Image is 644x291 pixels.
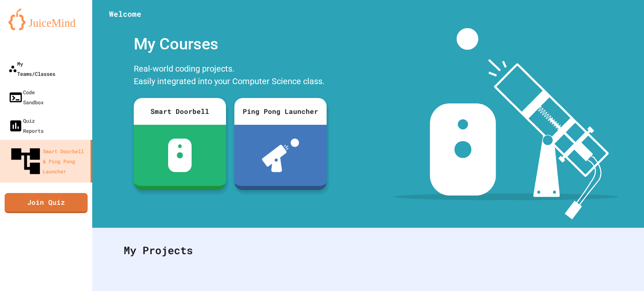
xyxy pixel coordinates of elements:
div: Smart Doorbell & Ping Pong Launcher [8,144,87,178]
a: Join Quiz [5,193,88,213]
div: Smart Doorbell [134,98,226,125]
div: My Teams/Classes [8,59,55,79]
img: logo-orange.svg [8,8,84,30]
div: Quiz Reports [8,116,44,136]
div: My Projects [115,234,621,267]
div: Ping Pong Launcher [234,98,327,125]
img: banner-image-my-projects.png [394,28,618,219]
div: Code Sandbox [8,87,44,107]
div: My Courses [130,28,331,60]
img: ppl-with-ball.png [262,139,299,172]
div: Real-world coding projects. Easily integrated into your Computer Science class. [130,60,331,92]
img: sdb-white.svg [168,139,192,172]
